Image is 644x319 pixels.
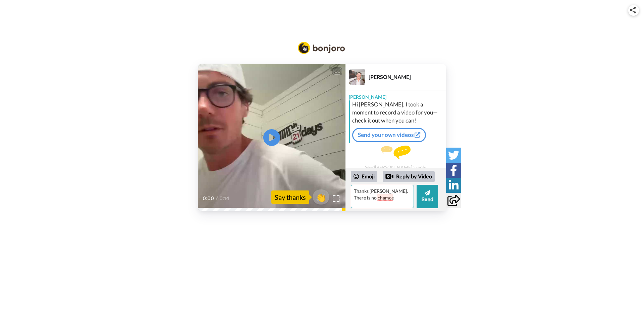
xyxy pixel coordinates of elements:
[417,185,438,208] button: Send
[298,42,345,54] img: Bonjoro Logo
[369,74,446,80] div: [PERSON_NAME]
[385,172,393,180] div: Reply by Video
[219,194,231,203] span: 0:14
[351,185,414,208] textarea: Thanks [PERSON_NAME]. There is no chamce
[313,189,329,205] button: 👏
[271,190,309,204] div: Say thanks
[630,7,636,13] img: ic_share.svg
[333,68,341,75] div: CC
[203,194,214,203] span: 0:00
[333,195,339,202] img: Full screen
[216,194,218,203] span: /
[345,90,446,100] div: [PERSON_NAME]
[352,100,444,125] div: Hi [PERSON_NAME], I took a moment to record a video for you—check it out when you can!
[351,171,377,182] div: Emoji
[345,146,446,170] div: Send [PERSON_NAME] a reply.
[313,192,329,203] span: 👏
[383,171,435,182] div: Reply by Video
[352,128,426,142] a: Send your own videos
[349,69,365,85] img: Profile Image
[381,146,411,159] img: message.svg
